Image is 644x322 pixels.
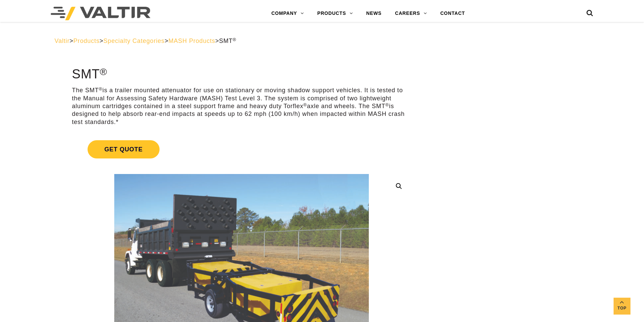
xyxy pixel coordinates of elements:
[99,86,102,92] sup: ®
[385,102,389,107] sup: ®
[54,37,590,45] div: > > > >
[72,67,411,81] h1: SMT
[100,66,107,77] sup: ®
[433,7,472,20] a: CONTACT
[265,7,311,20] a: COMPANY
[219,38,236,44] span: SMT
[168,38,215,44] a: MASH Products
[311,7,360,20] a: PRODUCTS
[614,304,630,312] span: Top
[88,140,160,158] span: Get Quote
[72,132,411,167] a: Get Quote
[388,7,434,20] a: CAREERS
[51,7,150,20] img: Valtir
[303,102,307,107] sup: ®
[359,7,388,20] a: NEWS
[54,38,69,44] a: Valtir
[233,37,236,42] sup: ®
[72,86,411,126] p: The SMT is a trailer mounted attenuator for use on stationary or moving shadow support vehicles. ...
[103,38,165,44] a: Specialty Categories
[614,298,630,315] a: Top
[73,38,99,44] a: Products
